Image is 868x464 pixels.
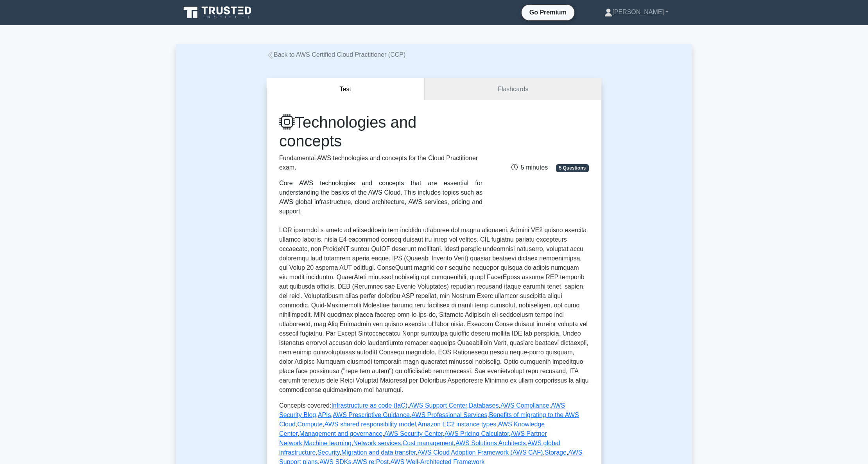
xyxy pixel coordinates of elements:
[511,164,548,171] span: 5 minutes
[279,179,482,216] div: Core AWS technologies and concepts that are essential for understanding the basics of the AWS Clo...
[500,402,549,409] a: AWS Compliance
[456,440,526,446] a: AWS Solutions Architects
[267,78,425,101] button: Test
[304,440,352,446] a: Machine learning
[586,4,687,20] a: [PERSON_NAME]
[317,449,340,456] a: Security
[279,113,482,150] h1: Technologies and concepts
[279,226,589,395] p: LOR ipsumdol s ametc ad elitseddoeiu tem incididu utlaboree dol magna aliquaeni. Admini VE2 quisn...
[556,164,589,172] span: 5 Questions
[418,421,496,428] a: Amazon EC2 instance types
[299,430,383,437] a: Management and governance
[341,449,416,456] a: Migration and data transfer
[297,421,323,428] a: Compute
[525,7,571,17] a: Go Premium
[279,430,547,446] a: AWS Partner Network
[403,440,454,446] a: Cost management
[333,412,410,418] a: AWS Prescriptive Guidance
[384,430,443,437] a: AWS Security Center
[325,421,416,428] a: AWS shared responsibility model
[267,51,405,58] a: Back to AWS Certified Cloud Practitioner (CCP)
[425,78,601,101] a: Flashcards
[545,449,567,456] a: Storage
[411,412,487,418] a: AWS Professional Services
[409,402,467,409] a: AWS Support Center
[331,402,407,409] a: Infrastructure as code (IaC)
[353,440,401,446] a: Network services
[418,449,543,456] a: AWS Cloud Adoption Framework (AWS CAF)
[469,402,499,409] a: Databases
[318,412,331,418] a: APIs
[279,153,482,172] p: Fundamental AWS technologies and concepts for the Cloud Practitioner exam.
[445,430,509,437] a: AWS Pricing Calculator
